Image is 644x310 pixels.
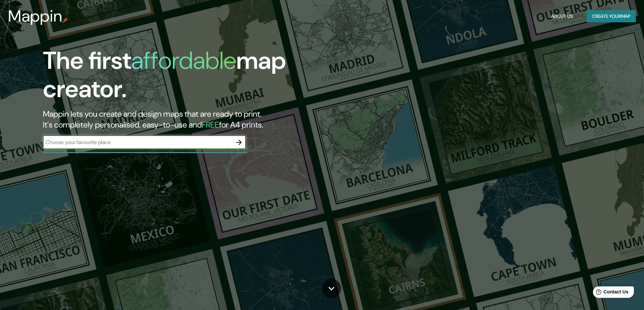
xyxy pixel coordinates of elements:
h2: Mappin lets you create and design maps that are ready to print. It's completely personalised, eas... [43,109,365,130]
input: Choose your favourite place [43,138,232,146]
iframe: Help widget launcher [584,284,637,303]
h3: Mappin [8,7,63,26]
h1: affordable [131,45,236,76]
h1: The first map creator. [43,47,365,109]
button: About Us [548,10,576,23]
img: mappin-pin [63,18,68,23]
button: Create yourmap [587,10,636,23]
h5: FREE [202,119,219,130]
